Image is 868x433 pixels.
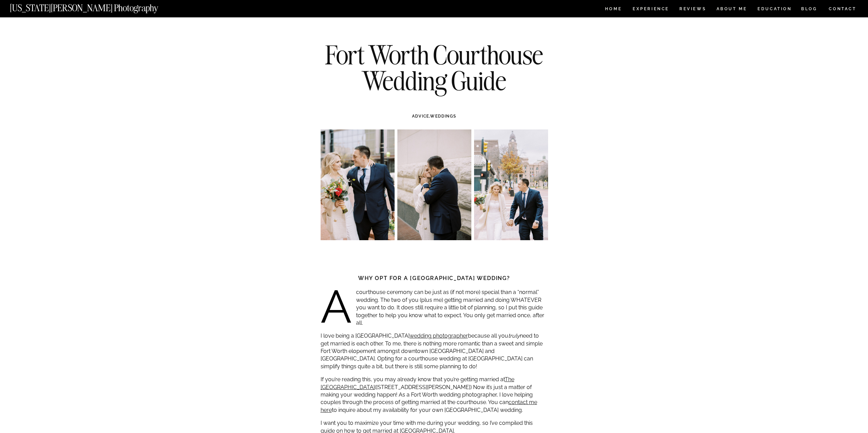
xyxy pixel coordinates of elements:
a: CONTACT [828,5,857,13]
h1: Fort Worth Courthouse Wedding Guide [310,42,558,93]
a: HOME [604,7,623,13]
a: contact me here [321,399,537,413]
em: truly [508,333,520,339]
strong: Why opt for a [GEOGRAPHIC_DATA] wedding? [358,275,510,281]
h3: , [335,113,533,119]
a: REVIEWS [679,7,705,13]
a: Experience [633,7,668,13]
img: Texas courthouse wedding [397,129,471,240]
img: Tarrant county courthouse wedding photographer [321,129,395,240]
a: [US_STATE][PERSON_NAME] Photography [10,3,181,9]
p: If you’re reading this, you may already know that you’re getting married at ([STREET_ADDRESS][PER... [321,376,548,414]
a: EDUCATION [757,7,793,13]
a: BLOG [801,7,818,13]
p: I love being a [GEOGRAPHIC_DATA] because all you need to get married is each other. To me, there ... [321,332,548,370]
a: wedding photographer [410,333,468,339]
a: ADVICE [412,114,429,119]
p: A courthouse ceremony can be just as (if not more) special than a “normal” wedding. The two of yo... [321,289,548,327]
a: WEDDINGS [430,114,456,119]
img: Fort Worth wedding [474,129,548,240]
a: ABOUT ME [716,7,747,13]
a: The [GEOGRAPHIC_DATA] [321,376,514,390]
